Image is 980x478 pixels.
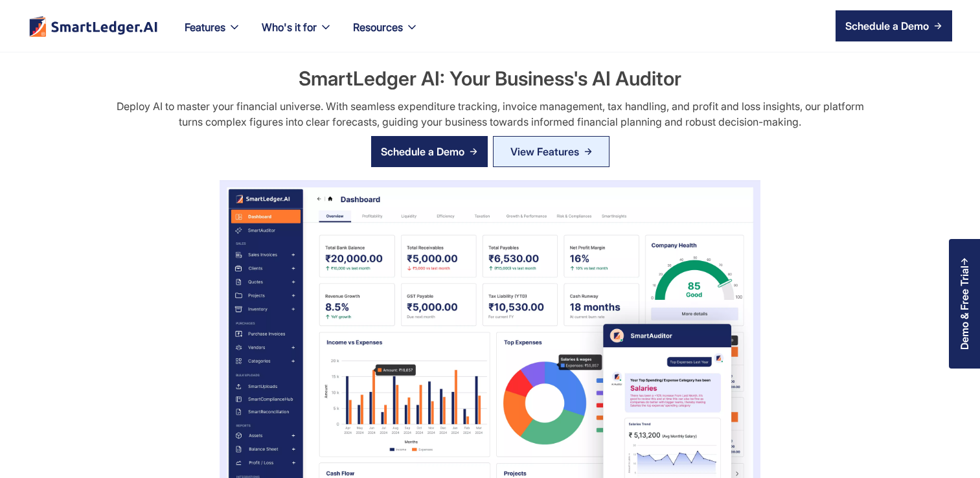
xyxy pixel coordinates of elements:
img: arrow right icon [470,148,477,155]
a: View Features [493,136,610,167]
div: Features [174,18,251,52]
div: View Features [510,141,579,162]
h2: SmartLedger AI: Your Business's AI Auditor [299,65,681,92]
a: Schedule a Demo [836,10,952,41]
a: Schedule a Demo [371,136,488,167]
img: arrow right icon [934,22,942,30]
div: Who's it for [251,18,343,52]
img: footer logo [28,16,159,37]
div: Demo & Free Trial [959,266,970,350]
div: Who's it for [262,18,317,36]
img: Arrow Right Blue [584,148,592,155]
div: Deploy AI to master your financial universe. With seamless expenditure tracking, invoice manageme... [107,98,873,130]
div: Resources [353,18,403,36]
div: Resources [343,18,429,52]
div: Schedule a Demo [381,144,464,159]
div: Schedule a Demo [845,18,929,34]
div: Features [185,18,225,36]
a: home [28,16,159,37]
